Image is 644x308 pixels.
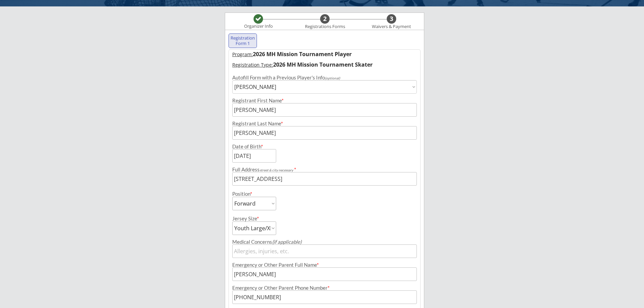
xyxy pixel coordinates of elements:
[230,35,255,46] div: Registration Form 1
[232,216,267,221] div: Jersey Size
[260,168,293,172] em: street & city necessary
[232,285,417,290] div: Emergency or Other Parent Phone Number
[240,24,277,29] div: Organizer Info
[232,262,417,267] div: Emergency or Other Parent Full Name
[253,50,352,58] strong: 2026 MH Mission Tournament Player
[232,191,267,196] div: Position
[232,244,417,258] input: Allergies, injuries, etc.
[273,61,373,68] strong: 2026 MH Mission Tournament Skater
[232,51,253,57] u: Program:
[302,24,348,29] div: Registrations Forms
[232,167,417,172] div: Full Address
[232,98,417,103] div: Registrant First Name
[387,15,396,23] div: 3
[320,15,330,23] div: 2
[325,76,340,80] em: (optional)
[272,239,302,245] em: (if applicable)
[232,62,273,68] u: Registration Type:
[232,144,267,149] div: Date of Birth
[232,172,417,186] input: Street, City, Province/State
[232,239,417,244] div: Medical Concerns
[232,121,417,126] div: Registrant Last Name
[232,75,417,80] div: Autofill Form with a Previous Player's Info
[368,24,415,29] div: Waivers & Payment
